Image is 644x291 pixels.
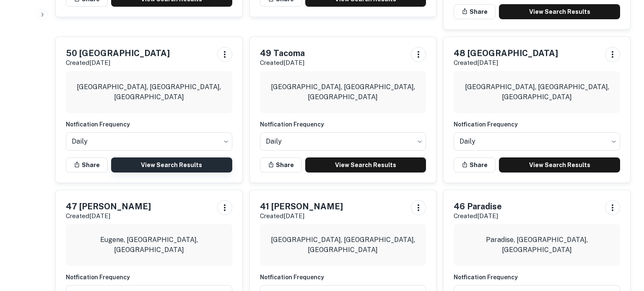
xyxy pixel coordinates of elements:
[260,273,426,282] h6: Notfication Frequency
[73,235,226,255] p: Eugene, [GEOGRAPHIC_DATA], [GEOGRAPHIC_DATA]
[73,82,226,102] p: [GEOGRAPHIC_DATA], [GEOGRAPHIC_DATA], [GEOGRAPHIC_DATA]
[499,4,620,19] a: View Search Results
[260,157,302,173] button: Share
[260,120,426,129] h6: Notfication Frequency
[454,273,620,282] h6: Notfication Frequency
[267,82,420,102] p: [GEOGRAPHIC_DATA], [GEOGRAPHIC_DATA], [GEOGRAPHIC_DATA]
[454,157,496,173] button: Share
[260,58,305,68] p: Created [DATE]
[454,211,502,221] p: Created [DATE]
[267,235,420,255] p: [GEOGRAPHIC_DATA], [GEOGRAPHIC_DATA], [GEOGRAPHIC_DATA]
[66,211,151,221] p: Created [DATE]
[454,4,496,19] button: Share
[66,273,232,282] h6: Notfication Frequency
[454,58,558,68] p: Created [DATE]
[260,47,305,59] h5: 49 Tacoma
[454,200,502,213] h5: 46 Paradise
[66,157,108,173] button: Share
[260,130,426,153] div: Without label
[66,58,170,68] p: Created [DATE]
[66,130,232,153] div: Without label
[260,211,343,221] p: Created [DATE]
[66,47,170,59] h5: 50 [GEOGRAPHIC_DATA]
[111,157,232,173] a: View Search Results
[66,200,151,213] h5: 47 [PERSON_NAME]
[460,82,613,102] p: [GEOGRAPHIC_DATA], [GEOGRAPHIC_DATA], [GEOGRAPHIC_DATA]
[460,235,613,255] p: Paradise, [GEOGRAPHIC_DATA], [GEOGRAPHIC_DATA]
[260,200,343,213] h5: 41 [PERSON_NAME]
[454,47,558,59] h5: 48 [GEOGRAPHIC_DATA]
[602,197,644,237] iframe: Chat Widget
[454,130,620,153] div: Without label
[454,120,620,129] h6: Notfication Frequency
[305,157,426,173] a: View Search Results
[499,157,620,173] a: View Search Results
[66,120,232,129] h6: Notfication Frequency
